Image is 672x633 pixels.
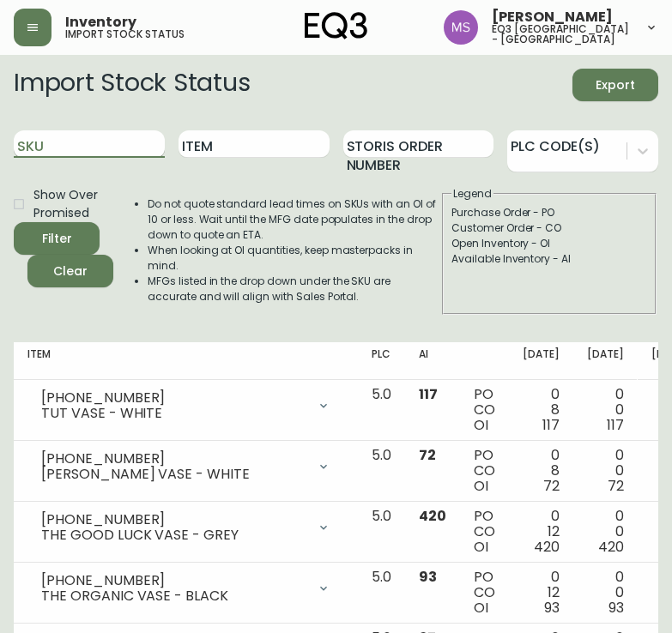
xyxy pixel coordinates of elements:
div: 0 0 [587,570,624,616]
th: AI [405,342,460,380]
div: 0 8 [523,387,560,433]
td: 5.0 [358,563,405,624]
span: Inventory [65,15,136,29]
span: 72 [419,445,436,465]
div: 0 8 [523,448,560,494]
span: 72 [608,476,624,496]
td: 5.0 [358,502,405,563]
div: [PERSON_NAME] VASE - WHITE [41,467,306,482]
div: [PHONE_NUMBER] [41,451,306,467]
li: Do not quote standard lead times on SKUs with an OI of 10 or less. Wait until the MFG date popula... [148,196,440,243]
div: PO CO [474,387,495,433]
div: [PHONE_NUMBER] [41,573,306,588]
img: 1b6e43211f6f3cc0b0729c9049b8e7af [444,10,478,45]
div: Customer Order - CO [451,220,647,236]
div: Available Inventory - AI [451,251,647,267]
span: OI [474,598,488,618]
div: [PHONE_NUMBER] [41,390,306,406]
h5: import stock status [65,29,185,39]
div: Open Inventory - OI [451,236,647,251]
li: MFGs listed in the drop down under the SKU are accurate and will align with Sales Portal. [148,274,440,304]
div: 0 0 [587,387,624,433]
div: [PHONE_NUMBER]THE GOOD LUCK VASE - GREY [27,509,344,546]
li: When looking at OI quantities, keep masterpacks in mind. [148,243,440,274]
div: PO CO [474,509,495,555]
span: 72 [543,476,560,496]
div: THE ORGANIC VASE - BLACK [41,588,306,604]
div: [PHONE_NUMBER] [41,512,306,527]
span: 93 [544,598,560,618]
div: 0 0 [587,509,624,555]
td: 5.0 [358,380,405,441]
button: Export [572,69,658,101]
span: Clear [41,261,100,282]
button: Clear [27,255,113,287]
div: TUT VASE - WHITE [41,406,306,421]
th: PLC [358,342,405,380]
div: PO CO [474,570,495,616]
div: Purchase Order - PO [451,205,647,220]
th: [DATE] [573,342,638,380]
button: Filter [14,222,100,255]
span: 420 [534,537,560,557]
div: 0 12 [523,570,560,616]
img: logo [305,12,368,39]
span: Show Over Promised [33,186,100,222]
div: Filter [42,228,72,250]
div: 0 0 [587,448,624,494]
div: [PHONE_NUMBER]THE ORGANIC VASE - BLACK [27,570,344,607]
div: [PHONE_NUMBER][PERSON_NAME] VASE - WHITE [27,448,344,485]
th: Item [14,342,358,380]
span: 117 [607,415,624,435]
div: PO CO [474,448,495,494]
th: [DATE] [509,342,573,380]
span: OI [474,537,488,557]
td: 5.0 [358,441,405,502]
div: [PHONE_NUMBER]TUT VASE - WHITE [27,387,344,425]
span: 420 [598,537,624,557]
h2: Import Stock Status [14,69,250,101]
span: 93 [419,567,437,587]
h5: eq3 [GEOGRAPHIC_DATA] - [GEOGRAPHIC_DATA] [492,24,631,45]
span: OI [474,476,488,496]
span: OI [474,415,488,435]
div: THE GOOD LUCK VASE - GREY [41,527,306,543]
span: 420 [419,506,446,526]
legend: Legend [451,186,493,202]
span: 93 [608,598,624,618]
span: 117 [419,384,438,404]
span: Export [586,75,645,96]
span: 117 [542,415,560,435]
div: 0 12 [523,509,560,555]
span: [PERSON_NAME] [492,10,613,24]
